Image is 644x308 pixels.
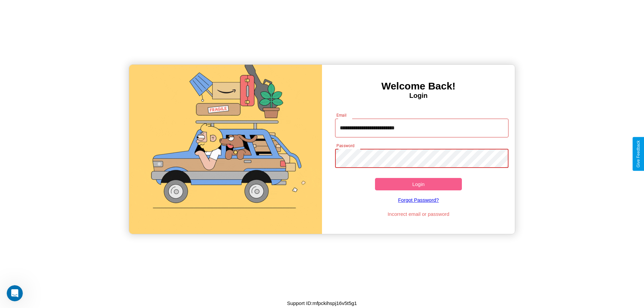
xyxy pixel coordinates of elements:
label: Password [336,143,354,148]
img: gif [129,65,322,234]
p: Support ID: mfpckihspj16v5t5g1 [287,299,357,308]
label: Email [336,112,347,118]
p: Incorrect email or password [332,209,505,219]
h3: Welcome Back! [322,80,515,92]
h4: Login [322,92,515,100]
iframe: Intercom live chat [7,285,23,301]
div: Give Feedback [636,140,641,168]
a: Forgot Password? [332,190,505,209]
button: Login [375,178,462,190]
